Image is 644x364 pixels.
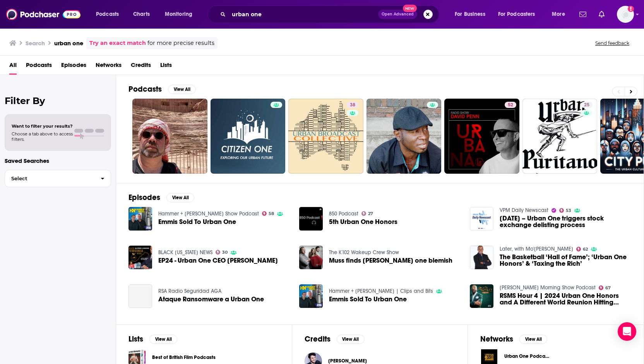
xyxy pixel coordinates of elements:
span: Ataque Ransomware a Urban One [158,296,264,302]
span: 52 [508,101,513,109]
a: The K102 Wakeup Crew Show [329,249,399,256]
a: 850 Podcast [329,210,358,217]
img: RSMS Hour 4 | 2024 Urban One Honors and A Different World Reunion Hitting HBCUs [470,284,493,308]
a: The Basketball ‘Hall of Fame’; ‘Urban One Honors’ & ‘Taxing the Rich’ [500,254,631,267]
a: 5th Urban One Honors [329,219,397,225]
div: Open Intercom Messenger [618,322,636,341]
img: Emmis Sold To Urban One [128,207,152,231]
span: Charts [133,9,150,20]
button: open menu [493,8,546,21]
img: User Profile [617,6,634,23]
span: More [552,9,565,20]
span: Podcasts [96,9,119,20]
h2: Credits [305,334,331,344]
span: Urban One Podcast Network [504,353,570,359]
a: Hammer + Nigel | Clips and Bits [329,288,433,294]
span: Monitoring [165,9,192,20]
a: BLACK VIRGINIA NEWS [158,249,212,256]
span: Logged in as Mallory813 [617,6,634,23]
button: open menu [449,8,495,21]
span: 62 [583,248,588,251]
p: Saved Searches [5,157,111,164]
svg: Add a profile image [628,6,634,12]
button: Show profile menu [617,6,634,23]
a: EP24 - Urban One CEO Alfred Liggins [158,257,278,264]
img: 10/03/23 – Urban One triggers stock exchange delisting process [470,207,493,231]
a: Try an exact match [89,39,146,48]
a: All [9,59,17,75]
span: 27 [368,212,373,215]
a: Emmis Sold To Urban One [158,219,236,225]
a: 62 [576,247,588,251]
span: [PERSON_NAME] [328,358,367,364]
h3: urban one [54,39,83,47]
a: CreditsView All [305,334,365,344]
a: 27 [361,211,373,216]
span: New [403,5,417,12]
a: 53 [559,208,572,213]
span: Podcasts [26,59,52,75]
span: 67 [605,286,611,290]
img: The Basketball ‘Hall of Fame’; ‘Urban One Honors’ & ‘Taxing the Rich’ [470,246,493,269]
a: 38 [288,99,363,174]
a: Credits [131,59,151,75]
a: 38 [347,102,358,108]
h2: Episodes [128,193,160,202]
a: Muss finds Keith Urban's one blemish [299,246,323,269]
a: ListsView All [128,334,177,344]
span: 30 [222,251,228,254]
button: open menu [546,8,575,21]
button: View All [168,85,196,94]
a: Muss finds Keith Urban's one blemish [329,257,452,264]
a: 52 [505,102,516,108]
span: for more precise results [147,39,214,48]
a: PodcastsView All [128,84,196,94]
a: 25 [581,102,593,108]
span: 53 [566,209,571,212]
a: EpisodesView All [128,193,194,202]
span: [DATE] – Urban One triggers stock exchange delisting process [500,215,631,228]
button: open menu [159,8,202,21]
button: View All [519,335,547,344]
a: Show notifications dropdown [576,8,589,21]
a: 30 [216,250,228,255]
img: Podchaser - Follow, Share and Rate Podcasts [6,7,80,22]
h2: Lists [128,334,143,344]
span: Muss finds [PERSON_NAME] one blemish [329,257,452,264]
a: 67 [599,285,611,290]
span: Open Advanced [382,12,414,16]
a: Lists [160,59,172,75]
a: Rickey Smiley Morning Show Podcast [500,284,596,291]
button: View All [337,335,365,344]
a: VPM Daily Newscast [500,207,548,214]
a: Episodes [61,59,86,75]
img: 5th Urban One Honors [299,207,323,231]
a: 25 [522,99,598,174]
h2: Podcasts [128,84,162,94]
img: Emmis Sold To Urban One [299,284,323,308]
h2: Networks [480,334,513,344]
span: Networks [96,59,122,75]
a: NetworksView All [480,334,547,344]
a: Ataque Ransomware a Urban One [128,284,152,308]
h3: Search [26,39,45,47]
div: Search podcasts, credits, & more... [215,5,447,23]
span: Select [5,176,94,181]
img: EP24 - Urban One CEO Alfred Liggins [128,246,152,269]
span: Want to filter your results? [12,123,73,129]
a: 58 [262,211,274,216]
a: Emmis Sold To Urban One [329,296,407,302]
a: 10/03/23 – Urban One triggers stock exchange delisting process [500,215,631,228]
a: Best of British Film Podcasts [152,353,216,362]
